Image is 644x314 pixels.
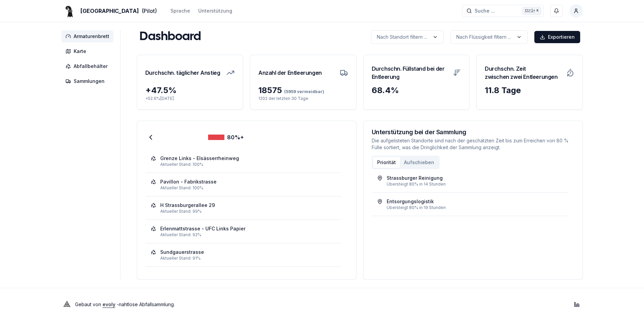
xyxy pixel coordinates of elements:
[170,7,190,15] button: Sprache
[160,202,215,209] div: H Strassburgerallee 29
[160,249,204,256] div: Sundgauerstrasse
[74,78,105,85] span: Sammlungen
[61,7,157,15] a: [GEOGRAPHIC_DATA](Pilot)
[160,256,336,261] div: Aktueller Stand: 91%
[160,185,336,191] div: Aktueller Stand: 100%
[160,209,336,214] div: Aktueller Stand: 99%
[145,96,235,101] p: + 52.6 % [DATE]
[61,60,116,72] a: Abfallbehälter
[258,85,348,96] div: 18575
[74,63,108,70] span: Abfallbehälter
[372,63,449,82] h3: Durchschn. Füllstand bei der Entleerung
[534,31,580,43] button: Exportieren
[371,30,444,44] button: label
[387,175,443,181] div: Strassburger Reinigung
[377,175,562,187] a: Strassburger ReinigungÜbersteigt 80% in 14 Stunden
[377,34,427,40] p: Nach Standort filtern ...
[258,96,348,101] p: 1202 der letzten 30 Tage
[61,3,78,19] img: Basel Logo
[372,85,461,96] div: 68.4 %
[208,133,244,141] div: 80%+
[456,34,511,40] p: Nach Flüssigkeit filtern ...
[258,63,322,82] h3: Anzahl der Entleerungen
[485,85,574,96] div: 11.8 Tage
[74,48,86,55] span: Karte
[61,45,116,57] a: Karte
[462,5,544,17] button: Suche ...Ctrl+K
[400,157,438,168] button: Aufschieben
[61,75,116,87] a: Sammlungen
[372,129,574,135] h3: Unterstützung bei der Sammlung
[377,198,562,210] a: EntsorgungslogistikÜbersteigt 80% in 19 Stunden
[372,137,574,151] p: Die aufgelisteten Standorte sind nach der geschätzten Zeit bis zum Erreichen von 80 % Fülle sorti...
[160,225,245,232] div: Erlenmattstrasse - UFC Links Papier
[450,30,528,44] button: label
[151,202,336,214] a: H Strassburgerallee 29Aktueller Stand: 99%
[475,7,495,14] span: Suche ...
[145,63,220,82] h3: Durchschn. täglicher Anstieg
[160,155,239,162] div: Grenze Links - Elsässerrheinweg
[75,300,175,309] p: Gebaut von - nahtlose Abfallsammlung .
[373,157,400,168] button: Priorität
[282,89,324,94] span: (5959 vermeidbar)
[61,30,116,42] a: Armaturenbrett
[151,225,336,238] a: Erlenmattstrasse - UFC Links PapierAktueller Stand: 92%
[142,7,157,15] span: (Pilot)
[160,232,336,238] div: Aktueller Stand: 92%
[145,85,235,96] div: + 47.5 %
[61,299,72,310] img: Evoly Logo
[160,162,336,167] div: Aktueller Stand: 100%
[74,33,109,40] span: Armaturenbrett
[151,155,336,167] a: Grenze Links - ElsässerrheinwegAktueller Stand: 100%
[103,301,115,307] a: evoly
[198,7,232,15] a: Unterstützung
[170,7,190,14] div: Sprache
[485,63,562,82] h3: Durchschn. Zeit zwischen zwei Entleerungen
[387,205,562,210] div: Übersteigt 80% in 19 Stunden
[151,249,336,261] a: SundgauerstrasseAktueller Stand: 91%
[151,178,336,191] a: Pavillon - FabrikstrasseAktueller Stand: 100%
[80,7,139,15] span: [GEOGRAPHIC_DATA]
[387,198,434,205] div: Entsorgungslogistik
[140,30,201,44] h1: Dashboard
[160,178,217,185] div: Pavillon - Fabrikstrasse
[387,181,562,187] div: Übersteigt 80% in 14 Stunden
